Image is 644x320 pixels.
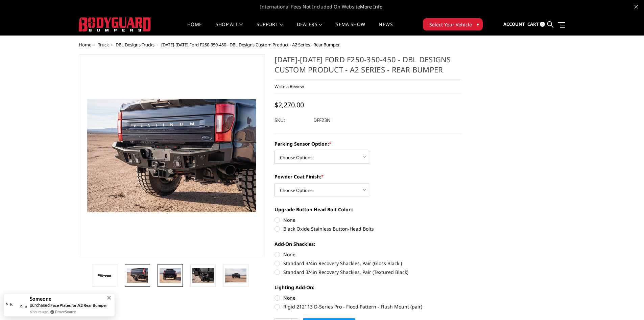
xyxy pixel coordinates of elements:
label: Lighting Add-On: [275,284,461,291]
span: Someone [30,296,51,302]
a: Account [503,15,525,34]
span: Cart [527,21,539,27]
label: Powder Coat Finish: [275,173,461,180]
label: Rigid 212113 D-Series Pro - Flood Pattern - Flush Mount (pair) [275,303,461,310]
dd: DFF23N [313,114,331,126]
a: Cart 0 [527,15,545,34]
img: 2023-2025 Ford F250-350-450 - DBL Designs Custom Product - A2 Series - Rear Bumper [160,268,181,282]
span: Account [503,21,525,27]
img: 2023-2025 Ford F250-350-450 - DBL Designs Custom Product - A2 Series - Rear Bumper [225,269,246,283]
a: Home [187,22,202,35]
a: DBL Designs Trucks [116,42,154,48]
iframe: Chat Widget [610,287,644,320]
a: More Info [360,3,382,10]
label: Black Oxide Stainless Button-Head Bolts [275,225,461,232]
label: None [275,251,461,258]
a: Home [79,42,91,48]
img: 2023-2025 Ford F250-350-450 - DBL Designs Custom Product - A2 Series - Rear Bumper [192,268,214,282]
img: 2023-2025 Ford F250-350-450 - DBL Designs Custom Product - A2 Series - Rear Bumper [127,268,148,282]
label: None [275,216,461,223]
a: 2023-2025 Ford F250-350-450 - DBL Designs Custom Product - A2 Series - Rear Bumper [79,54,265,257]
span: 6 hours ago [30,309,48,315]
label: Standard 3/4in Recovery Shackles, Pair (Textured Black) [275,269,461,276]
a: Dealers [297,22,323,35]
h1: [DATE]-[DATE] Ford F250-350-450 - DBL Designs Custom Product - A2 Series - Rear Bumper [275,54,461,80]
span: 0 [540,22,545,27]
span: [DATE]-[DATE] Ford F250-350-450 - DBL Designs Custom Product - A2 Series - Rear Bumper [161,42,340,48]
a: News [379,22,392,35]
button: Select Your Vehicle [423,18,483,30]
a: shop all [216,22,243,35]
span: Select Your Vehicle [429,21,472,28]
a: Support [257,22,283,35]
a: SEMA Show [336,22,365,35]
img: provesource social proof notification image [5,299,27,311]
img: BODYGUARD BUMPERS [79,17,151,31]
a: Truck [98,42,109,48]
label: Upgrade Button Head Bolt Color:: [275,206,461,213]
label: Add-On Shackles: [275,240,461,248]
span: purchased [30,302,50,308]
label: Standard 3/4in Recovery Shackles, Pair (Gloss Black ) [275,260,461,267]
span: $2,270.00 [275,100,304,109]
a: Face Plates for A2 Rear Bumper [50,303,107,308]
a: ProveSource [55,309,76,315]
label: Parking Sensor Option: [275,140,461,147]
span: ▾ [477,21,479,28]
img: 2023-2025 Ford F250-350-450 - DBL Designs Custom Product - A2 Series - Rear Bumper [94,271,115,281]
label: None [275,294,461,301]
dt: SKU: [275,114,308,126]
a: Write a Review [275,83,304,89]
